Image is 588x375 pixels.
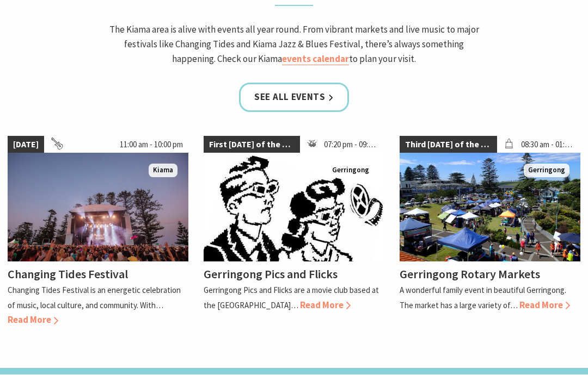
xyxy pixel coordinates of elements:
[524,165,569,178] span: Gerringong
[282,54,349,66] a: events calendar
[516,137,580,154] span: 08:30 am - 01:30 pm
[8,267,128,283] h4: Changing Tides Festival
[8,154,188,262] img: Changing Tides Main Stage
[102,23,486,68] p: The Kiama area is alive with events all year round. From vibrant markets and live music to major ...
[204,267,338,283] h4: Gerringong Pics and Flicks
[8,137,44,154] span: [DATE]
[149,165,177,178] span: Kiama
[204,137,384,328] a: First [DATE] of the month 07:20 pm - 09:30 pm Gerringong Gerringong Pics and Flicks Gerringong Pi...
[8,315,58,327] span: Read More
[204,137,300,154] span: First [DATE] of the month
[8,137,188,328] a: [DATE] 11:00 am - 10:00 pm Changing Tides Main Stage Kiama Changing Tides Festival Changing Tides...
[114,137,188,154] span: 11:00 am - 10:00 pm
[239,84,349,112] a: See all Events
[400,137,497,154] span: Third [DATE] of the Month
[318,137,384,154] span: 07:20 pm - 09:30 pm
[328,165,373,178] span: Gerringong
[204,286,379,311] p: Gerringong Pics and Flicks are a movie club based at the [GEOGRAPHIC_DATA]…
[400,286,566,311] p: A wonderful family event in beautiful Gerringong. The market has a large variety of…
[300,300,351,312] span: Read More
[8,286,181,311] p: Changing Tides Festival is an energetic celebration of music, local culture, and community. With…
[400,137,580,328] a: Third [DATE] of the Month 08:30 am - 01:30 pm Christmas Market and Street Parade Gerringong Gerri...
[400,154,580,262] img: Christmas Market and Street Parade
[519,300,570,312] span: Read More
[400,267,540,283] h4: Gerringong Rotary Markets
